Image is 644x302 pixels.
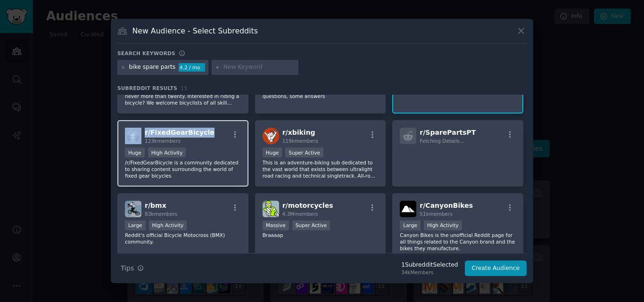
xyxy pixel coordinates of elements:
div: Large [400,220,421,230]
div: Large [125,220,146,230]
span: 51k members [420,211,452,217]
div: High Activity [424,220,462,230]
span: r/ motorcycles [282,202,333,209]
span: 123k members [145,138,181,144]
button: Create Audience [465,261,527,277]
div: Massive [263,220,289,230]
p: Canyon Bikes is the unofficial Reddit page for all things related to the Canyon brand and the bik... [400,232,516,252]
p: Two wheels, or three, sometimes one, but never more than twenty. Interested in riding a bicycle? ... [125,86,241,106]
div: bike spare parts [129,63,176,72]
div: 34k Members [401,269,458,276]
img: bmx [125,201,141,217]
div: High Activity [148,147,186,157]
span: r/ bmx [145,202,166,209]
span: r/ xbiking [282,129,315,136]
img: xbiking [263,128,279,144]
div: Huge [263,147,282,157]
p: /r/FixedGearBicycle is a community dedicated to sharing content surrounding the world of fixed ge... [125,159,241,179]
p: Reddit's official Bicycle Motocross (BMX) community. [125,232,241,245]
span: Subreddit Results [117,85,177,91]
div: 4.2 / mo [179,63,205,72]
img: FixedGearBicycle [125,128,141,144]
p: Braaaap [263,232,379,238]
span: 119k members [282,138,318,144]
span: Fetching Details... [420,138,464,144]
h3: Search keywords [117,50,175,57]
span: 83k members [145,211,177,217]
div: Super Active [292,220,330,230]
img: CanyonBikes [400,201,416,217]
div: High Activity [149,220,187,230]
button: Tips [117,260,147,277]
p: This is an adventure-biking sub dedicated to the vast world that exists between ultralight road r... [263,159,379,179]
span: r/ FixedGearBicycle [145,129,215,136]
h3: New Audience - Select Subreddits [132,26,258,36]
img: motorcycles [263,201,279,217]
div: Super Active [285,147,323,157]
span: r/ SparePartsPT [420,129,476,136]
div: Huge [125,147,145,157]
span: r/ CanyonBikes [420,202,473,209]
input: New Keyword [223,63,295,72]
span: Tips [121,263,134,273]
span: 4.3M members [282,211,318,217]
span: 13 [181,85,187,91]
div: 1 Subreddit Selected [401,261,458,269]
